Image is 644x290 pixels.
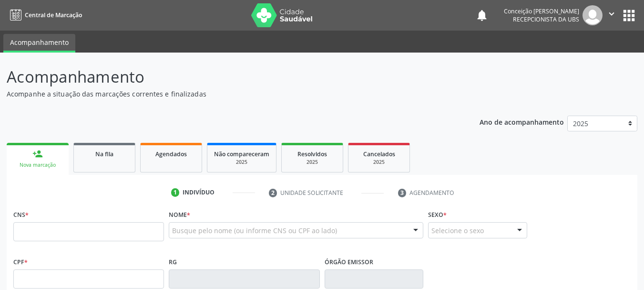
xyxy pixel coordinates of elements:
button: notifications [475,9,489,22]
div: person_add [32,149,43,159]
span: Busque pelo nome (ou informe CNS ou CPF ao lado) [172,226,337,236]
label: Sexo [428,207,447,222]
a: Acompanhamento [3,34,75,53]
span: Resolvidos [297,150,327,158]
span: Selecione o sexo [431,226,484,236]
label: RG [169,255,177,269]
p: Ano de acompanhamento [480,116,564,128]
div: Indivíduo [183,188,215,197]
label: CNS [13,207,29,222]
button: apps [621,7,637,24]
span: Cancelados [363,150,395,158]
div: 2025 [355,159,403,166]
div: 2025 [214,159,269,166]
div: Conceição [PERSON_NAME] [504,7,579,15]
div: 1 [171,188,180,197]
span: Não compareceram [214,150,269,158]
label: Órgão emissor [325,255,373,269]
span: Na fila [95,150,113,158]
span: Agendados [155,150,187,158]
a: Central de Marcação [7,7,82,23]
span: Recepcionista da UBS [513,15,579,23]
p: Acompanhamento [7,65,448,89]
img: img [583,5,603,25]
div: Nova marcação [13,161,62,169]
span: Central de Marcação [25,11,82,19]
p: Acompanhe a situação das marcações correntes e finalizadas [7,89,448,99]
button:  [603,5,621,25]
label: Nome [169,207,190,222]
div: 2025 [288,159,336,166]
i:  [606,9,617,19]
